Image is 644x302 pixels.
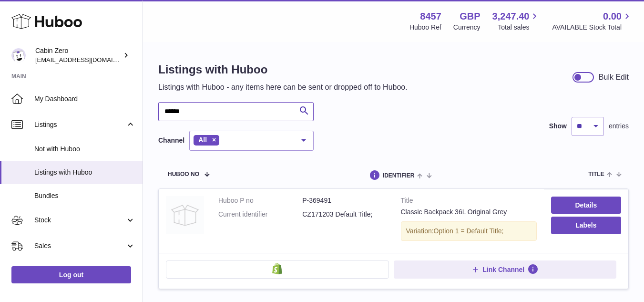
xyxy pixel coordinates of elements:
[34,145,135,154] span: Not with Huboo
[409,23,441,32] div: Huboo Ref
[401,221,537,241] div: Variation:
[158,136,184,145] label: Channel
[401,196,537,208] strong: Title
[599,72,629,83] div: Bulk Edit
[34,216,125,225] span: Stock
[35,56,140,63] span: [EMAIL_ADDRESS][DOMAIN_NAME]
[34,191,135,200] span: Bundles
[551,197,621,214] a: Details
[218,196,302,205] dt: Huboo P no
[549,122,567,131] label: Show
[166,196,204,234] img: Classic Backpack 36L Original Grey
[168,171,199,177] span: Huboo no
[552,10,633,32] a: 0.00 AVAILABLE Stock Total
[11,266,131,283] a: Log out
[498,23,540,32] span: Total sales
[158,82,408,93] p: Listings with Huboo - any items here can be sent or dropped off to Huboo.
[394,260,617,279] button: Link Channel
[482,265,524,274] span: Link Channel
[401,208,537,217] div: Classic Backpack 36L Original Grey
[11,48,26,62] img: internalAdmin-8457@internal.huboo.com
[158,62,408,77] h1: Listings with Huboo
[302,210,386,219] dd: CZ171203 Default Title;
[383,173,415,179] span: identifier
[552,23,633,32] span: AVAILABLE Stock Total
[35,46,121,64] div: Cabin Zero
[588,171,604,177] span: title
[492,10,541,32] a: 3,247.40 Total sales
[302,196,386,205] dd: P-369491
[420,10,441,23] strong: 8457
[198,136,207,144] span: All
[34,241,125,250] span: Sales
[218,210,302,219] dt: Current identifier
[453,23,480,32] div: Currency
[609,122,629,131] span: entries
[551,217,621,234] button: Labels
[34,168,135,177] span: Listings with Huboo
[603,10,622,23] span: 0.00
[34,94,135,104] span: My Dashboard
[272,263,282,274] img: shopify-small.png
[460,10,480,23] strong: GBP
[492,10,530,23] span: 3,247.40
[34,120,125,129] span: Listings
[434,227,504,235] span: Option 1 = Default Title;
